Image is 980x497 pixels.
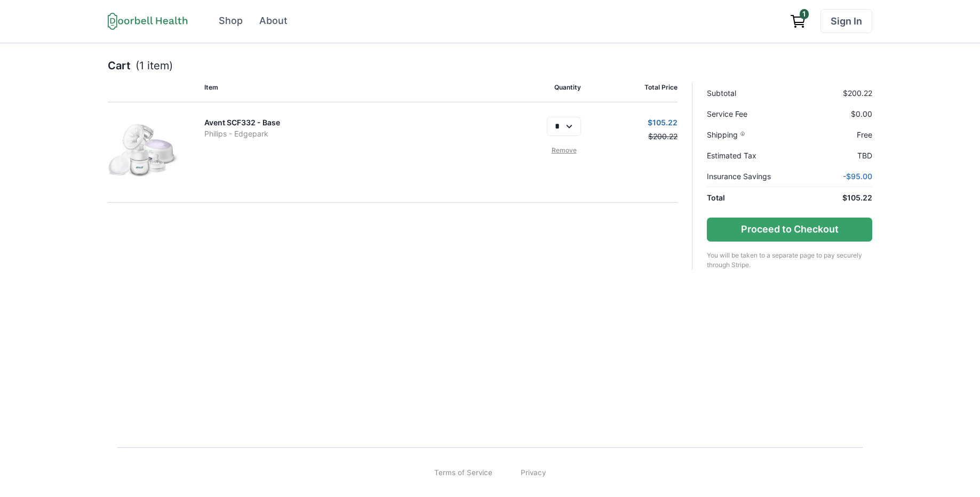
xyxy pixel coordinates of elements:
a: Avent SCF332 - Base [204,118,280,127]
p: $105.22 [591,117,678,128]
button: Proceed to Checkout [707,218,872,242]
p: $0.00 [794,108,872,119]
a: Terms of Service [434,467,492,478]
p: TBD [794,150,872,161]
a: Remove [547,146,581,155]
p: Total Price [591,83,678,92]
p: (1 item) [136,58,173,74]
div: Shop [219,14,243,28]
a: Privacy [521,467,546,478]
p: Service Fee [707,108,785,119]
span: 1 [800,9,809,19]
p: Free [794,129,872,140]
p: You will be taken to a separate page to pay securely through Stripe. [707,251,872,270]
p: Estimated Tax [707,150,785,161]
p: Insurance Savings [707,171,785,182]
div: About [259,14,288,28]
p: Item [204,83,484,92]
select: Select quantity [547,117,581,136]
a: View cart [785,9,811,33]
a: Shop [212,9,250,33]
p: $105.22 [794,192,872,203]
p: Total [707,192,785,203]
img: p396f7c1jhk335ckoricv06bci68 [108,117,179,188]
p: $200.22 [794,87,872,99]
p: Philips - Edgepark [204,128,484,139]
a: About [252,9,295,33]
a: Sign In [820,9,872,33]
p: - $95.00 [843,171,872,182]
span: Shipping [707,129,738,140]
p: $200.22 [591,131,678,142]
p: Subtotal [707,87,785,99]
p: Cart [108,58,131,74]
p: Quantity [494,83,581,92]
